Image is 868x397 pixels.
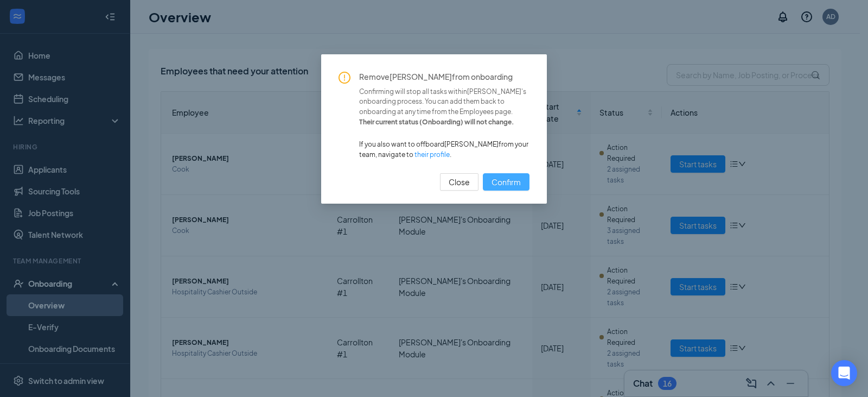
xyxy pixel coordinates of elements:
[359,87,529,118] span: Confirming will stop all tasks within [PERSON_NAME] 's onboarding process. You can add them back ...
[831,360,857,386] div: Open Intercom Messenger
[483,173,529,191] button: Confirm
[339,72,350,84] span: exclamation-circle
[440,173,478,191] button: Close
[359,72,529,83] span: Remove [PERSON_NAME] from onboarding
[414,150,450,159] a: their profile
[359,140,529,160] span: If you also want to offboard [PERSON_NAME] from your team, navigate to .
[449,176,470,188] span: Close
[359,117,529,128] span: Their current status ( Onboarding ) will not change.
[492,176,521,188] span: Confirm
